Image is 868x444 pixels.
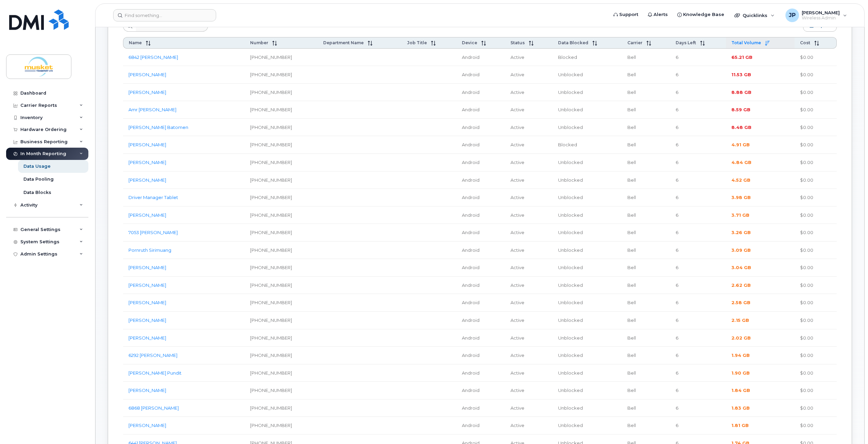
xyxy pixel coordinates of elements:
[622,364,670,382] td: Bell
[622,66,670,84] td: Bell
[505,347,552,364] td: Active
[795,399,837,417] td: $0.00
[505,312,552,329] td: Active
[456,277,505,294] td: Android
[128,335,166,341] a: [PERSON_NAME]
[670,347,726,364] td: 6
[670,312,726,329] td: 6
[456,294,505,312] td: Android
[795,189,837,207] td: $0.00
[128,107,176,112] a: Amr [PERSON_NAME]
[731,230,751,235] span: 3.26 GB
[505,171,552,189] td: Active
[553,49,622,66] td: Blocked
[553,294,622,312] td: Unblocked
[245,364,318,382] td: [PHONE_NUMBER]
[731,247,751,253] span: 3.09 GB
[128,352,177,358] a: 6292 [PERSON_NAME]
[795,49,837,66] td: $0.00
[245,207,318,224] td: [PHONE_NUMBER]
[731,177,750,183] span: 4.52 GB
[245,294,318,312] td: [PHONE_NUMBER]
[128,282,166,288] a: [PERSON_NAME]
[505,294,552,312] td: Active
[505,66,552,84] td: Active
[505,119,552,136] td: Active
[456,417,505,434] td: Android
[128,247,171,253] a: Pornruth Sirimuang
[128,72,166,77] a: [PERSON_NAME]
[795,224,837,242] td: $0.00
[670,66,726,84] td: 6
[553,154,622,171] td: Unblocked
[622,154,670,171] td: Bell
[731,317,749,323] span: 2.15 GB
[553,417,622,434] td: Unblocked
[670,277,726,294] td: 6
[800,40,810,45] span: Cost
[670,417,726,434] td: 6
[553,242,622,259] td: Unblocked
[622,242,670,259] td: Bell
[795,347,837,364] td: $0.00
[622,101,670,119] td: Bell
[245,119,318,136] td: [PHONE_NUMBER]
[795,329,837,347] td: $0.00
[456,259,505,277] td: Android
[456,382,505,399] td: Android
[622,417,670,434] td: Bell
[731,265,751,270] span: 3.04 GB
[795,207,837,224] td: $0.00
[553,312,622,329] td: Unblocked
[743,13,767,18] span: Quicklinks
[622,224,670,242] td: Bell
[456,66,505,84] td: Android
[622,277,670,294] td: Bell
[670,364,726,382] td: 6
[795,154,837,171] td: $0.00
[670,189,726,207] td: 6
[553,329,622,347] td: Unblocked
[245,171,318,189] td: [PHONE_NUMBER]
[128,370,181,376] a: [PERSON_NAME] Pundit
[456,329,505,347] td: Android
[456,101,505,119] td: Android
[731,125,751,130] span: 8.48 GB
[245,277,318,294] td: [PHONE_NUMBER]
[619,11,638,18] span: Support
[670,84,726,101] td: 6
[245,329,318,347] td: [PHONE_NUMBER]
[462,40,477,45] span: Device
[553,84,622,101] td: Unblocked
[128,230,178,235] a: 7053 [PERSON_NAME]
[558,40,588,45] span: Data Blocked
[731,142,750,147] span: 4.91 GB
[128,160,166,165] a: [PERSON_NAME]
[245,399,318,417] td: [PHONE_NUMBER]
[245,224,318,242] td: [PHONE_NUMBER]
[622,49,670,66] td: Bell
[622,207,670,224] td: Bell
[456,399,505,417] td: Android
[128,54,178,60] a: 6842 [PERSON_NAME]
[670,101,726,119] td: 6
[643,8,673,21] a: Alerts
[113,9,216,21] input: Find something...
[553,136,622,154] td: Blocked
[245,347,318,364] td: [PHONE_NUMBER]
[128,212,166,218] a: [PERSON_NAME]
[795,171,837,189] td: $0.00
[245,136,318,154] td: [PHONE_NUMBER]
[456,154,505,171] td: Android
[250,40,268,45] span: Number
[456,136,505,154] td: Android
[731,54,752,60] span: 65.21 GB
[670,242,726,259] td: 6
[676,40,696,45] span: Days Left
[456,171,505,189] td: Android
[245,84,318,101] td: [PHONE_NUMBER]
[731,160,751,165] span: 4.84 GB
[609,8,643,21] a: Support
[802,10,840,15] span: [PERSON_NAME]
[670,207,726,224] td: 6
